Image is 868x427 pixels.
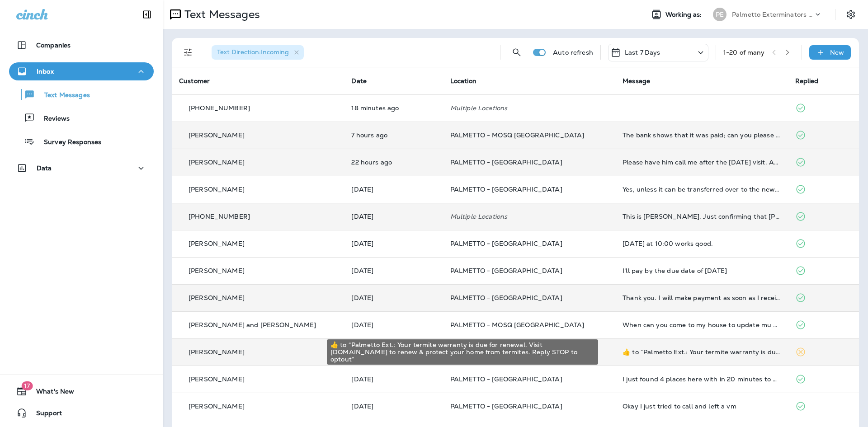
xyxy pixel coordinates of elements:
[36,42,71,49] p: Companies
[189,375,245,383] p: [PERSON_NAME]
[351,375,435,383] p: Oct 13, 2025 01:18 PM
[623,131,780,139] div: The bank shows that it was paid; can you please check again and let me know? Thanks
[623,159,780,166] div: Please have him call me after the Oct 28 visit. And I'd be pleased to meet him in November.
[351,131,435,139] p: Oct 15, 2025 08:56 AM
[189,159,245,166] p: [PERSON_NAME]
[508,43,526,61] button: Search Messages
[179,43,197,61] button: Filters
[351,403,435,410] p: Oct 13, 2025 12:16 PM
[450,239,562,248] span: PALMETTO - [GEOGRAPHIC_DATA]
[713,8,726,21] div: PE
[450,77,476,85] span: Location
[189,104,250,112] p: [PHONE_NUMBER]
[351,294,435,301] p: Oct 13, 2025 07:15 PM
[189,267,245,274] p: [PERSON_NAME]
[327,339,598,365] div: ​👍​ to “ Palmetto Ext.: Your termite warranty is due for renewal. Visit [DOMAIN_NAME] to renew & ...
[189,213,250,220] p: [PHONE_NUMBER]
[189,403,245,410] p: [PERSON_NAME]
[217,48,289,56] span: Text Direction : Incoming
[553,49,593,56] p: Auto refresh
[181,8,260,21] p: Text Messages
[9,132,154,151] button: Survey Responses
[189,131,245,139] p: [PERSON_NAME]
[9,85,154,104] button: Text Messages
[35,91,90,100] p: Text Messages
[450,267,562,275] span: PALMETTO - [GEOGRAPHIC_DATA]
[351,186,435,193] p: Oct 14, 2025 01:42 PM
[351,104,435,112] p: Oct 15, 2025 03:37 PM
[450,158,562,166] span: PALMETTO - [GEOGRAPHIC_DATA]
[212,45,304,60] div: Text Direction:Incoming
[351,213,435,220] p: Oct 14, 2025 10:11 AM
[35,138,101,147] p: Survey Responses
[9,62,154,80] button: Inbox
[351,267,435,274] p: Oct 14, 2025 08:52 AM
[134,5,160,23] button: Collapse Sidebar
[189,240,245,247] p: [PERSON_NAME]
[9,159,154,177] button: Data
[9,108,154,127] button: Reviews
[189,348,245,356] p: [PERSON_NAME]
[623,213,780,220] div: This is Jeff DiPasquale. Just confirming that Hunter will be here this Friday at 10:00 to inspect...
[830,49,844,56] p: New
[623,77,650,85] span: Message
[351,321,435,328] p: Oct 13, 2025 03:49 PM
[450,402,562,410] span: PALMETTO - [GEOGRAPHIC_DATA]
[623,186,780,193] div: Yes, unless it can be transferred over to the new owners both or all three
[843,6,859,23] button: Settings
[27,409,62,420] span: Support
[450,294,562,302] span: PALMETTO - [GEOGRAPHIC_DATA]
[351,77,367,85] span: Date
[35,115,70,123] p: Reviews
[9,36,154,54] button: Companies
[623,267,780,274] div: I'll pay by the due date of 12/23/25
[450,321,585,329] span: PALMETTO - MOSQ [GEOGRAPHIC_DATA]
[450,131,585,139] span: PALMETTO - MOSQ [GEOGRAPHIC_DATA]
[351,159,435,166] p: Oct 14, 2025 05:05 PM
[723,49,765,56] div: 1 - 20 of many
[623,240,780,247] div: Friday at 10:00 works good.
[351,240,435,247] p: Oct 14, 2025 09:34 AM
[623,348,780,356] div: ​👍​ to “ Palmetto Ext.: Your termite warranty is due for renewal. Visit customer.entomobrands.com...
[795,77,819,85] span: Replied
[450,375,562,383] span: PALMETTO - [GEOGRAPHIC_DATA]
[27,388,74,399] span: What's New
[623,403,780,410] div: Okay I just tried to call and left a vm
[37,68,54,75] p: Inbox
[189,294,245,301] p: [PERSON_NAME]
[21,381,33,390] span: 17
[732,11,813,18] p: Palmetto Exterminators LLC
[9,404,154,422] button: Support
[665,11,704,19] span: Working as:
[189,186,245,193] p: [PERSON_NAME]
[450,185,562,193] span: PALMETTO - [GEOGRAPHIC_DATA]
[37,164,52,172] p: Data
[179,77,210,85] span: Customer
[623,294,780,301] div: Thank you. I will make payment as soon as I receive it. Also can I get on the schedule for the ba...
[625,49,660,56] p: Last 7 Days
[623,321,780,328] div: When can you come to my house to update mu property with your excellent service? How about tomorr...
[623,375,780,383] div: I just found 4 places here with in 20 minutes to get your tsa number versus 50 miles in KY. We ca...
[450,213,608,220] p: Multiple Locations
[189,321,316,328] p: [PERSON_NAME] and [PERSON_NAME]
[450,104,608,112] p: Multiple Locations
[9,382,154,400] button: 17What's New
